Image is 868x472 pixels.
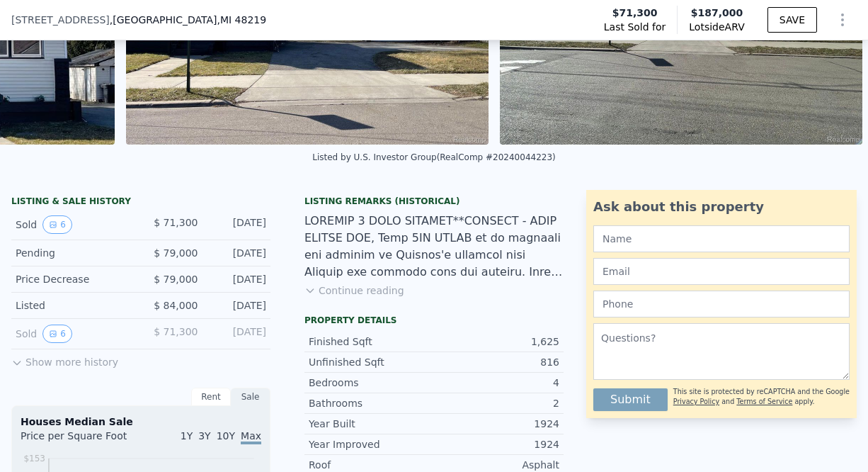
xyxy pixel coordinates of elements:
[309,355,434,369] div: Unfinished Sqft
[154,326,198,337] span: $ 71,300
[154,300,198,311] span: $ 84,000
[21,429,141,451] div: Price per Square Foot
[689,20,744,34] span: Lotside ARV
[691,7,743,18] span: $187,000
[309,437,434,451] div: Year Improved
[309,458,434,472] div: Roof
[110,13,266,27] span: , [GEOGRAPHIC_DATA]
[21,415,261,429] div: Houses Median Sale
[736,398,792,405] a: Terms of Service
[16,246,130,260] div: Pending
[767,7,817,33] button: SAVE
[231,388,270,406] div: Sale
[304,213,564,281] div: LOREMIP 3 DOLO SITAMET**CONSECT - ADIP ELITSE DOE, Temp 5IN UTLAB et do magnaali eni adminim ve Q...
[312,152,556,162] div: Listed by U.S. Investor Group (RealComp #20240044223)
[673,383,850,411] div: This site is protected by reCAPTCHA and the Google and apply.
[304,315,564,326] div: Property details
[434,458,559,472] div: Asphalt
[304,196,564,207] div: Listing Remarks (Historical)
[593,225,850,252] input: Name
[154,274,198,285] span: $ 79,000
[434,437,559,451] div: 1924
[612,6,658,20] span: $71,300
[217,430,235,442] span: 10Y
[181,430,193,442] span: 1Y
[304,283,404,298] button: Continue reading
[154,247,198,259] span: $ 79,000
[11,13,110,27] span: [STREET_ADDRESS]
[434,355,559,369] div: 816
[593,258,850,285] input: Email
[217,14,266,26] span: , MI 48219
[210,298,267,313] div: [DATE]
[23,454,45,463] tspan: $153
[11,196,270,210] div: LISTING & SALE HISTORY
[42,215,72,234] button: View historical data
[434,417,559,431] div: 1924
[210,246,267,260] div: [DATE]
[593,291,850,318] input: Phone
[593,388,668,411] button: Submit
[191,388,231,406] div: Rent
[16,298,130,313] div: Listed
[673,398,719,405] a: Privacy Policy
[241,430,261,444] span: Max
[309,396,434,410] div: Bathrooms
[11,349,118,369] button: Show more history
[604,20,666,34] span: Last Sold for
[16,215,130,234] div: Sold
[16,325,130,343] div: Sold
[210,215,267,234] div: [DATE]
[434,396,559,410] div: 2
[210,272,267,286] div: [DATE]
[309,376,434,390] div: Bedrooms
[198,430,210,442] span: 3Y
[434,376,559,390] div: 4
[828,6,857,34] button: Show Options
[154,217,198,228] span: $ 71,300
[210,325,267,343] div: [DATE]
[434,335,559,349] div: 1,625
[16,272,130,286] div: Price Decrease
[593,197,850,217] div: Ask about this property
[309,335,434,349] div: Finished Sqft
[309,417,434,431] div: Year Built
[42,325,72,343] button: View historical data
